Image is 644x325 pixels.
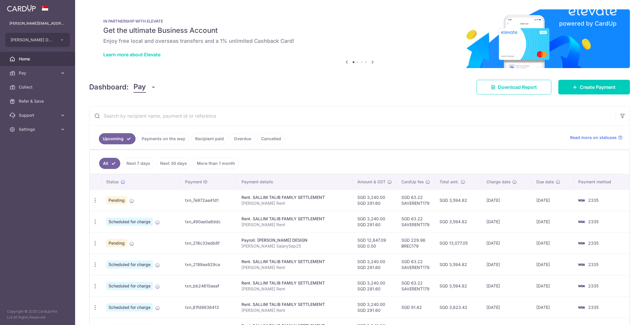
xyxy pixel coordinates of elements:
span: Download Report [498,84,537,91]
span: Scheduled for charge [106,282,153,290]
span: Pending [106,196,127,204]
span: Pay [133,82,146,93]
a: Overdue [230,133,255,144]
a: Next 7 days [123,158,154,169]
img: Bank Card [575,304,587,311]
td: SGD 13,077.05 [435,232,482,254]
h5: Get the ultimate Business Account [103,26,616,35]
td: SGD 63.22 SAVERENT179 [397,254,435,275]
span: 2335 [588,262,599,267]
td: txn_2198ea929ca [180,254,237,275]
span: Pending [106,239,127,247]
td: txn_216c33edb8f [180,232,237,254]
td: SGD 3,240.00 SGD 291.60 [353,211,397,232]
span: Pay [19,70,58,76]
span: 2335 [588,305,599,310]
a: Create Payment [558,80,630,94]
th: Payment ID [180,174,237,189]
a: Recipient paid [191,133,228,144]
img: Renovation banner [89,9,630,68]
td: SGD 3,594.82 [435,254,482,275]
img: CardUp [7,5,36,12]
img: Bank Card [575,218,587,225]
a: Next 30 days [156,158,191,169]
a: Cancelled [257,133,285,144]
input: Search by recipient name, payment id or reference [89,106,616,125]
td: SGD 63.22 SAVERENT179 [397,211,435,232]
th: Payment details [237,174,353,189]
p: [PERSON_NAME] Rent [241,222,348,228]
p: [PERSON_NAME] Rent [241,265,348,270]
td: SGD 3,594.82 [435,211,482,232]
span: 2335 [588,283,599,288]
span: Refer & Save [19,98,58,104]
img: Bank Card [575,261,587,268]
td: SGD 12,847.09 SGD 0.00 [353,232,397,254]
a: More than 1 month [193,158,239,169]
td: SGD 3,240.00 SGD 291.60 [353,297,397,318]
span: Collect [19,84,58,90]
td: [DATE] [532,275,574,297]
a: Payments on the way [138,133,189,144]
span: [PERSON_NAME] DESIGN [11,37,54,43]
td: SGD 91.82 [397,297,435,318]
span: Due date [536,179,554,185]
span: Total amt. [440,179,459,185]
span: Settings [19,126,58,132]
td: [DATE] [482,232,532,254]
div: Payroll. [PERSON_NAME] DESIGN [241,237,348,243]
img: Bank Card [575,197,587,204]
div: Rent. SALLIM TALIB FAMILY SETTLEMENT [241,194,348,200]
div: Rent. SALLIM TALIB FAMILY SETTLEMENT [241,280,348,286]
td: txn_7e972aa41d1 [180,189,237,211]
td: SGD 3,240.00 SGD 291.60 [353,275,397,297]
p: [PERSON_NAME][EMAIL_ADDRESS][PERSON_NAME][DOMAIN_NAME] [9,21,66,26]
td: SGD 63.22 SAVERENT179 [397,189,435,211]
div: Rent. SALLIM TALIB FAMILY SETTLEMENT [241,216,348,222]
td: txn_bb24610aeaf [180,275,237,297]
td: [DATE] [532,211,574,232]
span: Charge date [486,179,511,185]
td: SGD 3,594.82 [435,275,482,297]
h4: Dashboard: [89,82,129,92]
td: [DATE] [532,297,574,318]
td: [DATE] [532,189,574,211]
td: [DATE] [482,275,532,297]
p: [PERSON_NAME] Rent [241,307,348,313]
h6: Enjoy free local and overseas transfers and a 1% unlimited Cashback Card! [103,38,616,45]
div: Rent. SALLIM TALIB FAMILY SETTLEMENT [241,259,348,265]
td: [DATE] [532,254,574,275]
a: Download Report [476,80,551,94]
span: Scheduled for charge [106,303,153,312]
td: [DATE] [482,211,532,232]
p: IN PARTNERSHIP WITH ELEVATE [103,19,616,23]
span: Amount & GST [357,179,386,185]
span: 2335 [588,219,599,224]
td: SGD 229.96 BREC179 [397,232,435,254]
span: 2335 [588,198,599,203]
span: CardUp fee [401,179,424,185]
p: [PERSON_NAME] Rent [241,200,348,206]
span: Read more on statuses [570,135,617,141]
th: Payment method [574,174,629,189]
a: Read more on statuses [570,135,623,141]
a: All [99,158,120,169]
td: SGD 3,623.42 [435,297,482,318]
td: [DATE] [482,189,532,211]
td: txn_81fd9836413 [180,297,237,318]
td: SGD 63.22 SAVERENT179 [397,275,435,297]
td: [DATE] [482,254,532,275]
p: [PERSON_NAME] Rent [241,286,348,292]
span: Status [106,179,119,185]
button: [PERSON_NAME] DESIGN [5,33,70,47]
a: Learn more about Elevate [103,52,160,57]
a: Upcoming [99,133,136,144]
span: Scheduled for charge [106,260,153,269]
img: Bank Card [575,282,587,290]
td: SGD 3,240.00 SGD 291.60 [353,189,397,211]
td: [DATE] [482,297,532,318]
span: Support [19,112,58,118]
p: [PERSON_NAME] SalarySep25 [241,243,348,249]
span: Create Payment [580,84,616,91]
img: Bank Card [575,240,587,247]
